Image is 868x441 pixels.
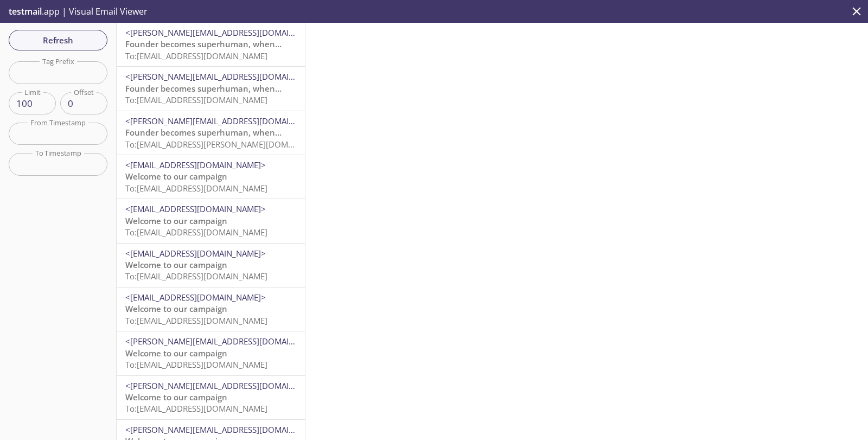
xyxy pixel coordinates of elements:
span: <[EMAIL_ADDRESS][DOMAIN_NAME]> [125,248,266,259]
span: testmail [9,5,42,17]
div: <[PERSON_NAME][EMAIL_ADDRESS][DOMAIN_NAME]>Founder becomes superhuman, when…To:[EMAIL_ADDRESS][DO... [117,23,305,66]
span: Welcome to our campaign [125,303,227,314]
span: Founder becomes superhuman, when… [125,127,282,138]
span: <[PERSON_NAME][EMAIL_ADDRESS][DOMAIN_NAME]> [125,116,328,126]
span: To: [EMAIL_ADDRESS][PERSON_NAME][DOMAIN_NAME] [125,139,330,150]
div: <[PERSON_NAME][EMAIL_ADDRESS][DOMAIN_NAME]>Welcome to our campaignTo:[EMAIL_ADDRESS][DOMAIN_NAME] [117,376,305,419]
span: <[PERSON_NAME][EMAIL_ADDRESS][DOMAIN_NAME]> [125,424,328,435]
div: <[EMAIL_ADDRESS][DOMAIN_NAME]>Welcome to our campaignTo:[EMAIL_ADDRESS][DOMAIN_NAME] [117,244,305,287]
div: <[EMAIL_ADDRESS][DOMAIN_NAME]>Welcome to our campaignTo:[EMAIL_ADDRESS][DOMAIN_NAME] [117,287,305,331]
span: Refresh [17,33,99,47]
span: To: [EMAIL_ADDRESS][DOMAIN_NAME] [125,359,267,370]
span: To: [EMAIL_ADDRESS][DOMAIN_NAME] [125,94,267,105]
span: <[EMAIL_ADDRESS][DOMAIN_NAME]> [125,203,266,214]
span: Welcome to our campaign [125,171,227,182]
div: <[PERSON_NAME][EMAIL_ADDRESS][DOMAIN_NAME]>Founder becomes superhuman, when…To:[EMAIL_ADDRESS][PE... [117,111,305,155]
span: Welcome to our campaign [125,348,227,359]
button: Refresh [9,30,107,50]
span: <[PERSON_NAME][EMAIL_ADDRESS][DOMAIN_NAME]> [125,336,328,347]
div: <[EMAIL_ADDRESS][DOMAIN_NAME]>Welcome to our campaignTo:[EMAIL_ADDRESS][DOMAIN_NAME] [117,199,305,242]
span: Founder becomes superhuman, when… [125,83,282,94]
span: <[PERSON_NAME][EMAIL_ADDRESS][DOMAIN_NAME]> [125,380,328,391]
span: Welcome to our campaign [125,215,227,226]
span: To: [EMAIL_ADDRESS][DOMAIN_NAME] [125,227,267,238]
span: <[PERSON_NAME][EMAIL_ADDRESS][DOMAIN_NAME]> [125,27,328,38]
span: Founder becomes superhuman, when… [125,39,282,49]
span: To: [EMAIL_ADDRESS][DOMAIN_NAME] [125,50,267,61]
span: To: [EMAIL_ADDRESS][DOMAIN_NAME] [125,271,267,282]
div: <[PERSON_NAME][EMAIL_ADDRESS][DOMAIN_NAME]>Founder becomes superhuman, when…To:[EMAIL_ADDRESS][DO... [117,67,305,110]
span: To: [EMAIL_ADDRESS][DOMAIN_NAME] [125,315,267,326]
div: <[PERSON_NAME][EMAIL_ADDRESS][DOMAIN_NAME]>Welcome to our campaignTo:[EMAIL_ADDRESS][DOMAIN_NAME] [117,331,305,375]
span: <[PERSON_NAME][EMAIL_ADDRESS][DOMAIN_NAME]> [125,71,328,82]
span: <[EMAIL_ADDRESS][DOMAIN_NAME]> [125,159,266,170]
div: <[EMAIL_ADDRESS][DOMAIN_NAME]>Welcome to our campaignTo:[EMAIL_ADDRESS][DOMAIN_NAME] [117,155,305,199]
span: Welcome to our campaign [125,259,227,270]
span: <[EMAIL_ADDRESS][DOMAIN_NAME]> [125,292,266,303]
span: To: [EMAIL_ADDRESS][DOMAIN_NAME] [125,403,267,414]
span: To: [EMAIL_ADDRESS][DOMAIN_NAME] [125,183,267,194]
span: Welcome to our campaign [125,392,227,402]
